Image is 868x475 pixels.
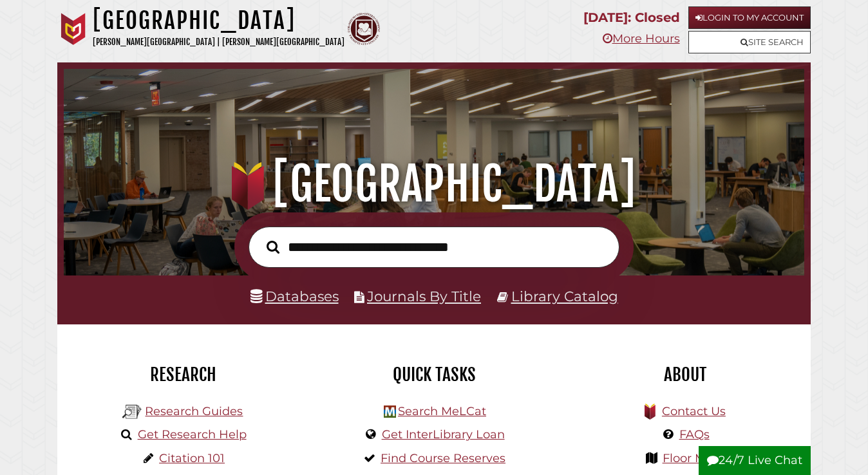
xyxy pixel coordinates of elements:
h2: Research [67,364,299,386]
a: Floor Maps [663,451,726,465]
h2: Quick Tasks [318,364,550,386]
a: Library Catalog [511,288,618,304]
button: Search [260,237,286,257]
img: Hekman Library Logo [122,402,142,422]
p: [DATE]: Closed [583,6,680,29]
a: Citation 101 [159,451,225,465]
a: Site Search [688,31,811,53]
a: Databases [250,288,339,304]
img: Hekman Library Logo [384,405,396,418]
a: Get InterLibrary Loan [382,427,505,442]
a: Search MeLCat [398,404,486,418]
a: Login to My Account [688,6,811,29]
a: Get Research Help [138,427,247,442]
h1: [GEOGRAPHIC_DATA] [93,6,344,35]
img: Calvin Theological Seminary [348,13,380,45]
h2: About [569,364,801,386]
h1: [GEOGRAPHIC_DATA] [77,156,791,212]
a: More Hours [603,32,680,46]
p: [PERSON_NAME][GEOGRAPHIC_DATA] | [PERSON_NAME][GEOGRAPHIC_DATA] [93,35,344,50]
a: Research Guides [145,404,243,418]
a: Contact Us [662,404,726,418]
a: Find Course Reserves [381,451,505,465]
a: Journals By Title [367,288,481,304]
img: Calvin University [57,13,90,45]
i: Search [267,240,279,254]
a: FAQs [679,427,710,442]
